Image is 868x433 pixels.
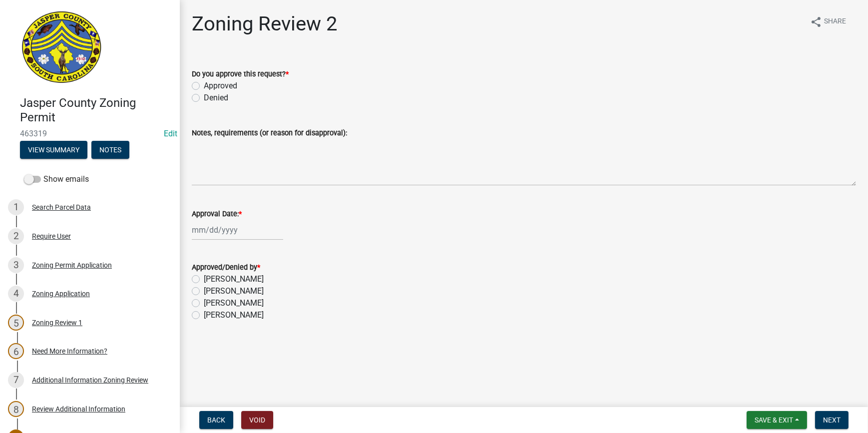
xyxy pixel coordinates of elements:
[192,264,260,271] label: Approved/Denied by
[755,416,793,424] span: Save & Exit
[8,257,24,273] div: 3
[20,96,172,125] h4: Jasper County Zoning Permit
[91,146,129,154] wm-modal-confirm: Notes
[204,80,237,92] label: Approved
[8,372,24,388] div: 7
[192,211,242,218] label: Approval Date:
[204,297,264,309] label: [PERSON_NAME]
[199,411,233,429] button: Back
[192,12,337,36] h1: Zoning Review 2
[20,129,160,138] span: 463319
[204,92,228,104] label: Denied
[8,286,24,302] div: 4
[747,411,807,429] button: Save & Exit
[32,348,107,355] div: Need More Information?
[241,411,273,429] button: Void
[204,285,264,297] label: [PERSON_NAME]
[91,141,129,159] button: Notes
[20,10,103,85] img: Jasper County, South Carolina
[192,71,289,78] label: Do you approve this request?
[20,146,87,154] wm-modal-confirm: Summary
[192,220,283,240] input: mm/dd/yyyy
[8,401,24,417] div: 8
[192,130,347,137] label: Notes, requirements (or reason for disapproval):
[20,141,87,159] button: View Summary
[24,173,89,185] label: Show emails
[32,204,91,211] div: Search Parcel Data
[32,377,148,384] div: Additional Information Zoning Review
[164,129,177,138] a: Edit
[32,262,112,269] div: Zoning Permit Application
[8,343,24,359] div: 6
[32,290,90,297] div: Zoning Application
[204,273,264,285] label: [PERSON_NAME]
[823,416,841,424] span: Next
[8,228,24,244] div: 2
[824,16,846,28] span: Share
[8,199,24,215] div: 1
[207,416,225,424] span: Back
[32,406,125,413] div: Review Additional Information
[8,315,24,331] div: 5
[32,233,71,240] div: Require User
[810,16,822,28] i: share
[802,12,854,31] button: shareShare
[164,129,177,138] wm-modal-confirm: Edit Application Number
[32,319,82,326] div: Zoning Review 1
[204,309,264,321] label: [PERSON_NAME]
[815,411,849,429] button: Next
